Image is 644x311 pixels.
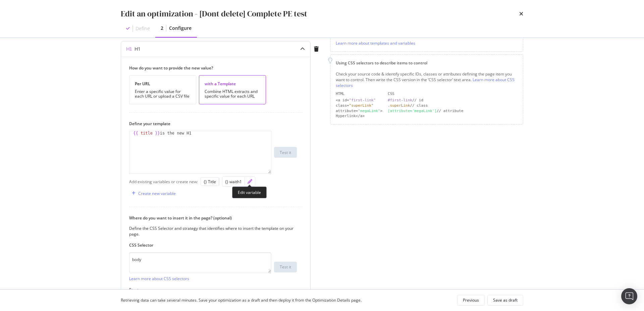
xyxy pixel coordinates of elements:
button: Create new variable [129,188,176,199]
div: Previous [463,297,479,303]
div: Enter a specific value for each URL or upload a CSV file [135,89,191,99]
div: times [519,8,523,19]
label: Where do you want to insert it in the page? (optional) [129,215,297,221]
label: CSS Selector [129,242,297,248]
div: Edit variable [232,187,267,198]
div: CSS [388,91,518,97]
div: with a Template [205,81,260,87]
div: // class [388,103,518,108]
div: Configure [169,25,192,32]
div: {} waith1 [225,179,242,185]
div: HTML [336,91,382,97]
button: Test it [274,147,297,158]
div: attribute= > [336,108,382,114]
a: Learn more about CSS selectors [129,276,189,281]
div: Retrieving data can take several minutes. Save your optimization as a draft and then deploy it fr... [121,297,362,303]
div: <a id= [336,98,382,103]
div: Hyperlink</a> [336,113,382,119]
button: Previous [457,295,485,306]
div: "megaLink" [358,109,380,113]
div: Using CSS selectors to describe items to control [336,60,518,66]
textarea: body [129,252,271,273]
button: {} Title [204,177,216,186]
div: // id [388,98,518,103]
div: {} Title [204,179,216,185]
div: Save as draft [493,297,518,303]
button: Save as draft [487,295,523,306]
div: Open Intercom Messenger [621,288,637,304]
label: How do you want to provide the new value? [129,65,297,71]
label: Define your template [129,121,297,126]
div: pencil [248,179,252,184]
div: Check your source code & identify specific IDs, classes or attributes defining the page item you ... [336,71,518,88]
label: Strategy [129,287,297,293]
div: #first-link [388,98,412,102]
div: // attribute [388,108,518,114]
div: class= [336,103,382,108]
div: H1 [135,46,141,52]
div: [attribute='megaLink'] [388,109,437,113]
div: Create new variable [138,191,176,196]
div: Define [136,25,150,32]
button: Test it [274,262,297,272]
div: Define the CSS Selector and strategy that identifies where to insert the template on your page. [129,225,297,237]
div: Add existing variables or create new: [129,179,198,185]
a: Learn more about templates and variables [336,40,415,46]
div: "superLink" [349,103,374,108]
div: Edit an optimization - [Dont delete] Complete PE test [121,8,307,19]
button: {} waith1 [225,177,242,186]
div: .superLink [388,103,410,108]
div: Test it [280,150,291,155]
a: Learn more about CSS selectors [336,77,515,88]
div: Per URL [135,81,191,87]
div: "first-link" [349,98,376,102]
div: Combine HTML extracts and specific value for each URL [205,89,260,99]
div: 2 [161,25,163,32]
div: Test it [280,264,291,270]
